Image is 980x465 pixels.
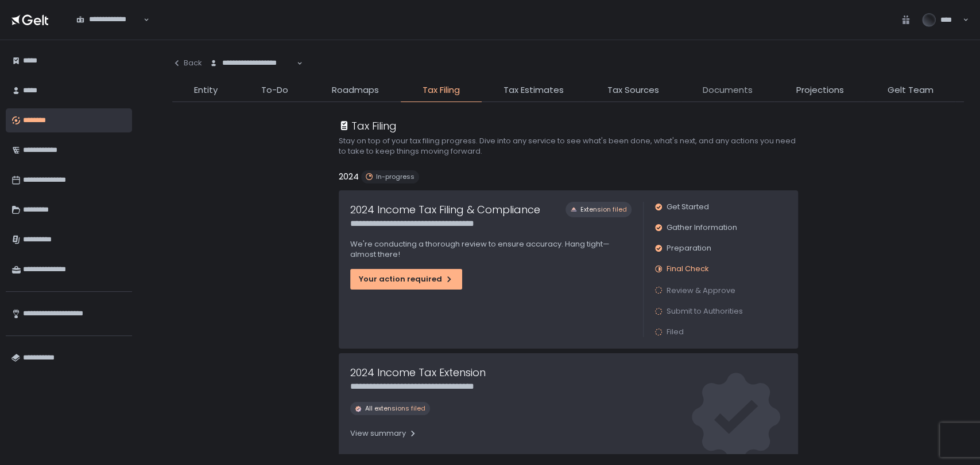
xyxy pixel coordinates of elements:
[703,84,753,97] span: Documents
[350,428,417,439] div: View summary
[350,365,486,380] h1: 2024 Income Tax Extension
[423,84,460,97] span: Tax Filing
[202,52,303,76] div: Search for option
[667,202,709,212] span: Get Started
[339,170,359,183] h2: 2024
[210,68,296,80] input: Search for option
[332,84,379,97] span: Roadmaps
[350,424,417,443] button: View summary
[76,25,142,36] input: Search for option
[350,269,462,290] button: Your action required
[350,202,540,217] h1: 2024 Income Tax Filing & Compliance
[796,84,844,97] span: Projections
[667,264,709,274] span: Final Check
[365,404,425,413] span: All extensions filed
[359,274,454,284] div: Your action required
[172,52,202,75] button: Back
[376,173,415,181] span: In-progress
[667,222,737,233] span: Gather Information
[667,285,735,296] span: Review & Approve
[607,84,659,97] span: Tax Sources
[667,306,743,316] span: Submit to Authorities
[339,136,798,157] h2: Stay on top of your tax filing progress. Dive into any service to see what's been done, what's ne...
[667,327,684,337] span: Filed
[172,58,202,68] div: Back
[667,243,711,253] span: Preparation
[350,239,632,260] p: We're conducting a thorough review to ensure accuracy. Hang tight—almost there!
[580,205,627,214] span: Extension filed
[69,8,149,32] div: Search for option
[888,84,933,97] span: Gelt Team
[339,118,397,134] div: Tax Filing
[261,84,288,97] span: To-Do
[503,84,564,97] span: Tax Estimates
[194,84,218,97] span: Entity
